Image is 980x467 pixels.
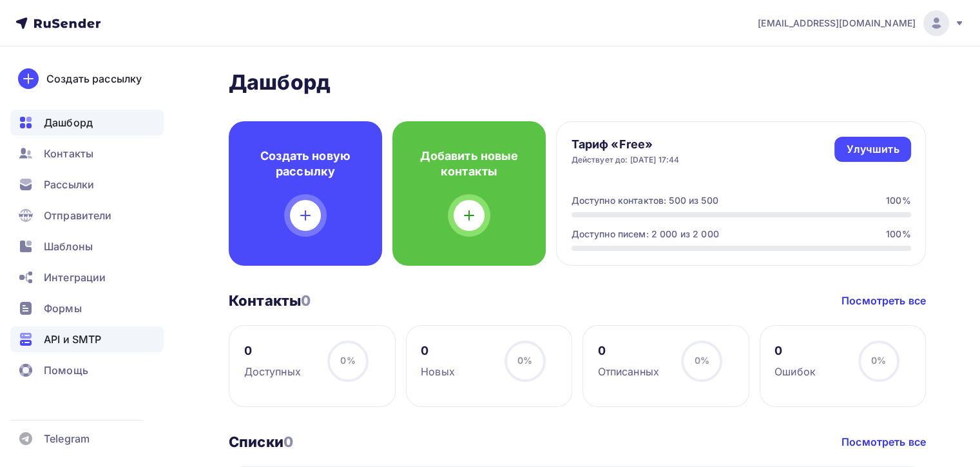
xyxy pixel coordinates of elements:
[421,343,455,359] div: 0
[229,70,926,95] h2: Дашборд
[774,364,816,379] div: Ошибок
[598,343,659,359] div: 0
[598,364,659,379] div: Отписанных
[517,355,532,366] span: 0%
[44,208,112,223] span: Отправители
[229,433,293,451] h3: Списки
[44,431,90,446] span: Telegram
[572,155,680,165] div: Действует до: [DATE] 17:44
[841,293,926,308] a: Посмотреть все
[774,343,816,359] div: 0
[44,301,82,316] span: Формы
[758,10,965,36] a: [EMAIL_ADDRESS][DOMAIN_NAME]
[46,71,142,86] div: Создать рассылку
[758,17,916,30] span: [EMAIL_ADDRESS][DOMAIN_NAME]
[283,433,293,450] span: 0
[886,228,911,241] div: 100%
[229,292,311,310] h3: Контакты
[871,355,886,366] span: 0%
[44,239,93,254] span: Шаблоны
[413,148,525,179] h4: Добавить новые контакты
[572,137,680,152] h4: Тариф «Free»
[244,364,301,379] div: Доступных
[846,142,899,157] div: Улучшить
[44,115,93,130] span: Дашборд
[10,295,164,321] a: Формы
[10,172,164,197] a: Рассылки
[10,110,164,135] a: Дашборд
[44,270,106,285] span: Интеграции
[886,194,911,207] div: 100%
[44,146,93,161] span: Контакты
[841,434,926,450] a: Посмотреть все
[244,343,301,359] div: 0
[301,292,311,309] span: 0
[572,194,718,207] div: Доступно контактов: 500 из 500
[44,177,94,192] span: Рассылки
[10,141,164,166] a: Контакты
[44,332,101,347] span: API и SMTP
[10,234,164,259] a: Шаблоны
[249,148,361,179] h4: Создать новую рассылку
[572,228,719,241] div: Доступно писем: 2 000 из 2 000
[421,364,455,379] div: Новых
[694,355,709,366] span: 0%
[340,355,355,366] span: 0%
[10,203,164,228] a: Отправители
[44,363,88,378] span: Помощь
